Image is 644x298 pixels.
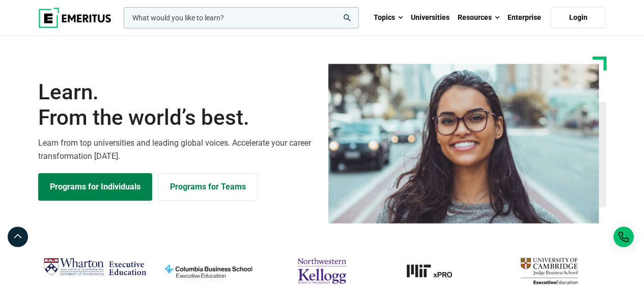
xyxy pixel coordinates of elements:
p: Learn from top universities and leading global voices. Accelerate your career transformation [DATE]. [38,137,316,162]
img: MIT xPRO [384,254,487,288]
img: columbia-business-school [157,254,260,288]
input: woocommerce-product-search-field-0 [124,7,359,29]
img: Learn from the world's best [328,64,599,224]
a: Explore Programs [38,173,152,201]
a: Explore for Business [158,173,258,201]
h1: Learn. [38,79,316,131]
span: From the world’s best. [38,105,316,130]
img: northwestern-kellogg [270,254,374,288]
img: Wharton Executive Education [43,254,147,280]
a: MIT-xPRO [384,254,487,288]
a: Login [550,7,606,29]
img: cambridge-judge-business-school [497,254,601,288]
